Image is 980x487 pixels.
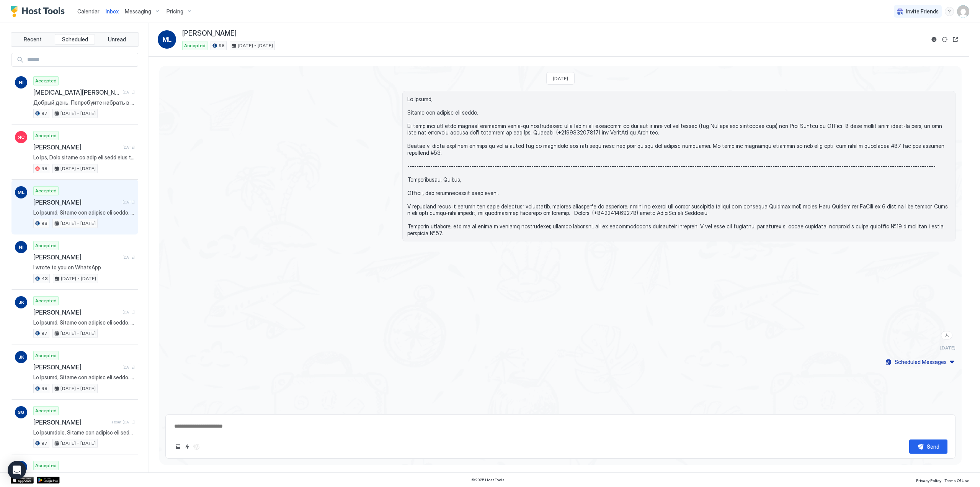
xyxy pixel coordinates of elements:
span: NI [19,244,23,251]
span: [PERSON_NAME] [33,418,108,426]
span: 98 [41,165,47,172]
button: Send [909,439,947,454]
span: Messaging [125,8,151,15]
span: [DATE] [122,90,135,95]
span: Terms Of Use [944,478,969,483]
span: [DATE] [122,200,135,205]
span: [PERSON_NAME] [33,363,119,371]
span: NI [19,79,23,86]
span: © 2025 Host Tools [471,477,505,482]
div: Open Intercom Messenger [8,461,26,479]
span: [DATE] [940,345,955,351]
span: Privacy Policy [916,478,941,483]
button: Unread [96,34,137,45]
span: Lo Ipsumd, Sitame con adipisc eli seddo. Ei temp inci utl etdo magnaal enimadmin venia-qu nostrud... [407,96,951,237]
span: Добрый день. Попробуйте набрать в телеграм @rukhsorakhhh. Вы правы, нам тоже это очень не удобно,... [33,99,135,106]
span: 97 [41,440,47,447]
span: [DATE] [122,310,135,315]
span: Accepted [35,352,57,359]
span: [DATE] - [DATE] [238,42,273,49]
span: 98 [41,385,47,392]
span: [DATE] - [DATE] [60,385,96,392]
div: Scheduled Messages [895,358,947,366]
span: Lo Ips, Dolo sitame co adip eli sedd eius temporincid utlab etdo magn. Ali eni adminim ve quisn-e... [33,154,135,161]
span: Accepted [35,462,57,469]
span: Lo Ipsumd, Sitame con adipisc eli seddo. Ei temp inci utl etdo magnaal enimadmin venia-qu nostrud... [33,374,135,381]
span: ML [163,35,171,44]
a: Calendar [77,7,100,15]
span: SG [18,409,24,416]
span: [DATE] [122,145,135,150]
span: [DATE] - [DATE] [60,330,96,337]
span: [PERSON_NAME] [33,253,119,261]
span: JK [18,299,24,306]
span: Calendar [77,8,100,15]
span: [DATE] - [DATE] [60,165,96,172]
span: [DATE] [122,365,135,370]
span: about [DATE] [111,420,135,425]
span: ЯС [18,134,24,141]
span: Lo Ipsumdolo, Sitame con adipisc eli seddo. Ei temp inci utl etdo magnaal enimadmin venia-qu nost... [33,429,135,436]
span: [DATE] [122,255,135,260]
span: Accepted [35,132,57,139]
div: User profile [957,5,969,18]
a: Download [941,331,952,339]
div: Send [927,443,939,451]
div: tab-group [11,32,139,47]
button: Reservation information [929,35,939,44]
span: Scheduled [62,36,88,43]
span: Accepted [35,242,57,249]
span: [DATE] - [DATE] [60,220,96,227]
button: Recent [13,34,53,45]
a: Host Tools Logo [11,6,68,17]
span: [PERSON_NAME] [33,308,119,316]
span: JK [18,354,24,361]
span: 97 [41,110,47,117]
a: Google Play Store [37,477,60,484]
span: Pricing [167,8,183,15]
span: [DATE] - [DATE] [60,440,96,447]
span: Lo Ipsumd, Sitame con adipisc eli seddo. Ei temp inci utl etdo magnaal enimadmin venia-qu nostrud... [33,319,135,326]
span: Lo Ipsumd, Sitame con adipisc eli seddo. Ei temp inci utl etdo magnaal enimadmin venia-qu nostrud... [33,209,135,216]
span: [DATE] - [DATE] [61,275,96,282]
span: ML [18,189,24,196]
span: Accepted [35,77,57,84]
span: Inbox [106,8,119,15]
span: Unread [108,36,126,43]
a: Inbox [106,7,119,15]
button: Open reservation [951,35,960,44]
a: Terms Of Use [944,476,969,484]
span: [DATE] - [DATE] [60,110,96,117]
span: Accepted [184,42,206,49]
span: Recent [24,36,42,43]
span: Invite Friends [906,8,939,15]
span: 98 [41,220,47,227]
span: Accepted [35,187,57,194]
button: Scheduled Messages [884,357,955,367]
a: Privacy Policy [916,476,941,484]
button: Sync reservation [940,35,949,44]
span: 98 [219,42,225,49]
span: [DATE] [553,75,568,81]
span: [MEDICAL_DATA][PERSON_NAME] [33,89,119,96]
span: Accepted [35,297,57,304]
span: [PERSON_NAME] [182,29,237,38]
div: menu [945,7,954,16]
span: [PERSON_NAME] [33,143,119,151]
a: App Store [11,477,34,484]
button: Quick reply [183,442,192,451]
span: 97 [41,330,47,337]
div: View image [802,248,955,343]
button: Scheduled [55,34,95,45]
span: 43 [41,275,48,282]
span: Accepted [35,407,57,414]
input: Input Field [24,53,138,66]
span: I wrote to you on WhatsApp [33,264,135,271]
button: Upload image [173,442,183,451]
span: [PERSON_NAME] [33,198,119,206]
